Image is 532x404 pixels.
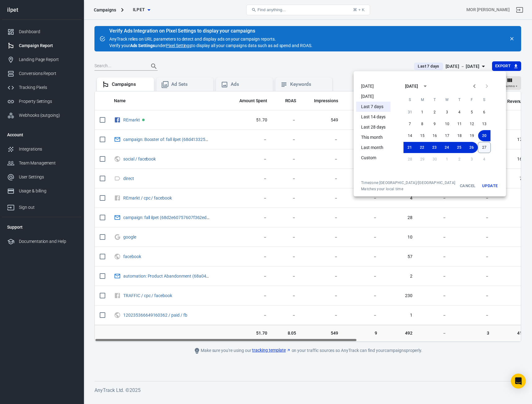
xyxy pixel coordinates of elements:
span: Monday [417,94,428,106]
button: 11 [453,118,466,130]
span: Tuesday [429,94,440,106]
span: Saturday [479,94,490,106]
button: 6 [478,107,491,118]
button: 17 [441,130,453,141]
li: [DATE] [356,81,390,91]
button: calendar view is open, switch to year view [420,81,430,91]
button: Cancel [458,180,477,191]
button: 13 [478,118,491,130]
button: 7 [404,118,416,130]
button: 9 [429,118,441,130]
li: This month [356,132,390,143]
button: 21 [403,142,416,153]
div: Open Intercom Messenger [511,374,526,389]
li: Last month [356,143,390,153]
button: 1 [416,107,429,118]
button: 3 [441,107,453,118]
button: 25 [453,142,465,153]
span: Friday [466,94,477,106]
li: Custom [356,153,390,163]
button: 27 [478,142,491,153]
button: 23 [428,142,441,153]
button: 8 [416,118,429,130]
button: 15 [416,130,429,141]
button: 18 [453,130,466,141]
span: Sunday [404,94,416,106]
button: 20 [478,130,491,141]
button: 4 [453,107,466,118]
button: Previous month [468,80,481,92]
li: Last 14 days [356,112,390,122]
div: Timezone: [GEOGRAPHIC_DATA]/[GEOGRAPHIC_DATA] [361,180,455,185]
button: 10 [441,118,453,130]
button: 31 [404,107,416,118]
span: Wednesday [442,94,453,106]
button: 26 [465,142,478,153]
button: 22 [416,142,428,153]
button: 19 [466,130,478,141]
button: 16 [429,130,441,141]
span: Matches your local time [361,187,455,191]
button: 14 [404,130,416,141]
li: Last 28 days [356,122,390,132]
span: Thursday [454,94,465,106]
button: Update [480,180,500,191]
li: Last 7 days [356,102,390,112]
div: [DATE] [405,83,418,90]
button: 5 [466,107,478,118]
button: 2 [429,107,441,118]
li: [DATE] [356,91,390,102]
button: 24 [441,142,453,153]
button: 12 [466,118,478,130]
